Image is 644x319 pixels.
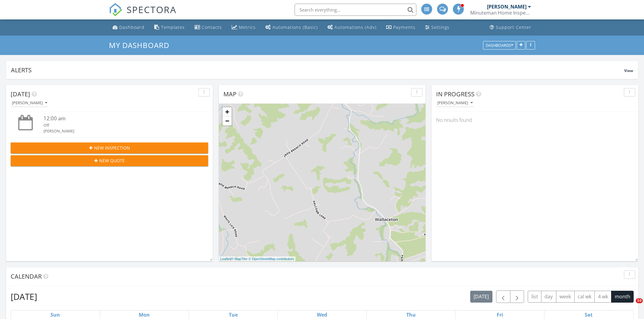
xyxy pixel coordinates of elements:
[11,99,48,107] button: [PERSON_NAME]
[11,272,42,280] span: Calendar
[138,310,151,319] a: Monday
[272,24,318,30] div: Automations (Basic)
[228,310,239,319] a: Tuesday
[470,291,492,303] button: [DATE]
[316,310,328,319] a: Wednesday
[423,22,452,33] a: Settings
[624,68,633,73] span: View
[44,122,192,128] div: Off
[222,116,232,125] a: Zoom out
[437,101,473,105] div: [PERSON_NAME]
[295,4,416,16] input: Search everything...
[325,22,379,33] a: Automations (Advanced)
[202,24,222,30] div: Contacts
[11,90,30,98] span: [DATE]
[487,4,527,10] div: [PERSON_NAME]
[110,22,147,33] a: Dashboard
[495,310,504,319] a: Friday
[541,291,556,303] button: day
[109,40,174,50] a: My Dashboard
[99,157,125,164] span: New Quote
[44,128,192,134] div: [PERSON_NAME]
[231,257,248,261] a: © MapTiler
[11,142,208,153] button: New Inspection
[583,310,594,319] a: Saturday
[436,99,474,107] button: [PERSON_NAME]
[220,257,230,261] a: Leaflet
[486,43,513,47] div: Dashboards
[11,290,37,303] h2: [DATE]
[222,107,232,116] a: Zoom in
[432,112,638,128] div: No results found
[611,291,634,303] button: month
[594,291,611,303] button: 4 wk
[192,22,224,33] a: Contacts
[334,24,376,30] div: Automations (Adv)
[44,115,192,122] div: 12:00 am
[405,310,417,319] a: Thursday
[496,24,531,30] div: Support Center
[510,290,524,303] button: Next month
[152,22,187,33] a: Templates
[223,90,236,98] span: Map
[431,24,450,30] div: Settings
[249,257,294,261] a: © OpenStreetMap contributors
[109,8,177,21] a: SPECTORA
[263,22,320,33] a: Automations (Basic)
[556,291,575,303] button: week
[239,24,256,30] div: Metrics
[229,22,258,33] a: Metrics
[119,24,145,30] div: Dashboard
[393,24,415,30] div: Payments
[483,41,516,50] button: Dashboards
[496,290,510,303] button: Previous month
[161,24,185,30] div: Templates
[219,256,296,262] div: |
[12,101,47,105] div: [PERSON_NAME]
[436,90,474,98] span: In Progress
[109,3,122,16] img: The Best Home Inspection Software - Spectora
[11,66,624,74] div: Alerts
[384,22,418,33] a: Payments
[11,155,208,166] button: New Quote
[127,3,177,16] span: SPECTORA
[528,291,541,303] button: list
[487,22,534,33] a: Support Center
[94,145,130,151] span: New Inspection
[623,298,638,313] iframe: Intercom live chat
[49,310,61,319] a: Sunday
[470,10,531,16] div: Minuteman Home Inspections LLC
[574,291,595,303] button: cal wk
[636,298,643,303] span: 10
